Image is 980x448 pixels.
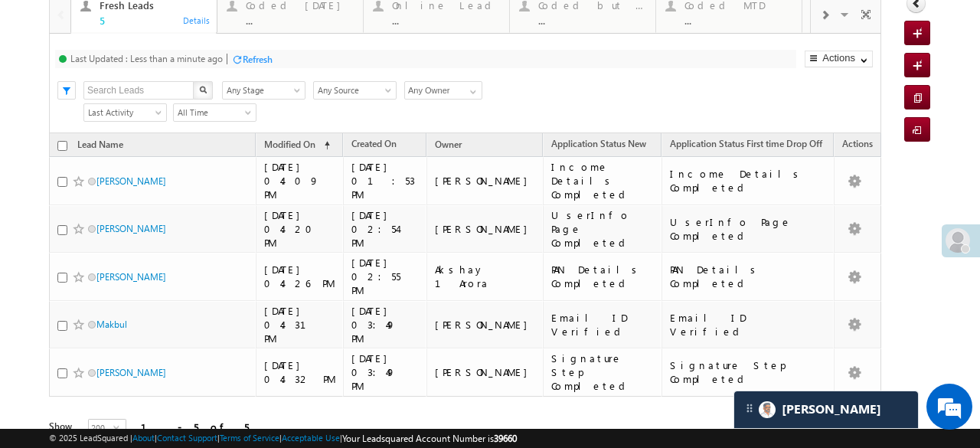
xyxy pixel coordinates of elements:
input: Search Leads [83,81,194,100]
span: Created On [351,138,397,149]
span: Application Status First time Drop Off [670,138,822,149]
a: Makbul [96,319,127,330]
input: Type to Search [404,81,482,100]
div: [DATE] 03:49 PM [351,304,420,345]
div: UserInfo Page Completed [670,215,828,243]
div: Signature Step Completed [670,358,828,386]
div: Last Updated : Less than a minute ago [70,53,223,64]
div: Show [49,420,76,433]
div: PAN Details Completed [670,263,828,290]
a: next [853,414,881,438]
a: Contact Support [157,433,217,443]
div: [DATE] 02:55 PM [351,256,420,297]
span: (sorted ascending) [318,139,330,152]
div: ... [684,15,793,26]
div: ... [246,15,354,26]
div: Chat with us now [80,80,257,100]
img: carter-drag [743,402,756,414]
a: Acceptable Use [282,433,340,443]
div: Email ID Verified [551,311,655,338]
span: 200 [89,420,113,437]
div: Details [182,13,211,27]
span: 39660 [494,433,517,444]
a: Created On [344,136,404,155]
img: Carter [759,401,776,418]
div: Income Details Completed [551,160,655,201]
span: Any Stage [223,83,300,97]
a: Any Source [313,81,397,100]
span: All Time [174,106,251,119]
div: [DATE] 04:20 PM [264,208,336,250]
img: Search [199,86,207,93]
a: Terms of Service [220,433,279,443]
a: prev [782,414,811,438]
div: [DATE] 04:26 PM [264,263,336,290]
div: [DATE] 01:53 PM [351,160,420,201]
span: Application Status New [551,138,646,149]
div: [DATE] 03:49 PM [351,352,420,393]
button: Actions [805,51,873,67]
div: carter-dragCarter[PERSON_NAME] [733,391,919,429]
img: d_60004797649_company_0_60004797649 [26,80,64,100]
div: Income Details Completed [670,167,828,195]
span: prev [782,412,811,438]
div: [DATE] 04:09 PM [264,160,336,201]
span: select [113,423,126,430]
div: [PERSON_NAME] [435,222,536,236]
span: Owner [435,139,462,150]
em: Start Chat [208,345,278,365]
div: [DATE] 04:31 PM [264,304,336,345]
span: Modified On [264,139,315,150]
div: Akshay 1Arora [435,263,536,290]
div: Refresh [243,54,273,65]
div: Lead Stage Filter [222,80,305,100]
a: Last Activity [83,103,167,122]
span: © 2025 LeadSquared | | | | | [49,431,517,446]
a: [PERSON_NAME] [96,175,166,187]
div: [PERSON_NAME] [435,174,536,188]
div: [DATE] 04:32 PM [264,358,336,386]
div: [PERSON_NAME] [435,318,536,332]
span: Last Activity [84,106,162,119]
span: 1 [819,413,848,439]
span: Your Leadsquared Account Number is [342,433,517,444]
div: ... [392,15,501,26]
div: Minimize live chat window [251,8,288,44]
a: Show All Items [462,82,481,97]
span: next [853,412,881,438]
div: UserInfo Page Completed [551,208,655,250]
a: Modified On (sorted ascending) [256,136,338,155]
div: 5 [100,15,208,26]
span: Carter [782,402,881,417]
input: Check all records [57,141,67,151]
div: Lead Source Filter [313,80,397,100]
div: PAN Details Completed [551,263,655,290]
div: Owner Filter [404,80,481,100]
a: About [132,433,155,443]
a: Lead Name [70,136,131,156]
div: Signature Step Completed [551,352,655,393]
div: [DATE] 02:54 PM [351,208,420,250]
a: Application Status New [544,136,654,155]
span: Actions [835,136,880,155]
a: Any Stage [222,81,305,100]
a: [PERSON_NAME] [96,271,166,283]
a: [PERSON_NAME] [96,367,166,378]
div: [PERSON_NAME] [435,365,536,379]
div: Email ID Verified [670,311,828,338]
div: 1 - 5 of 5 [141,418,249,436]
a: [PERSON_NAME] [96,223,166,234]
div: ... [538,15,647,26]
textarea: Type your message and hit 'Enter' [20,142,279,332]
a: All Time [173,103,256,122]
a: Application Status First time Drop Off [662,136,830,155]
span: Any Source [314,83,391,97]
